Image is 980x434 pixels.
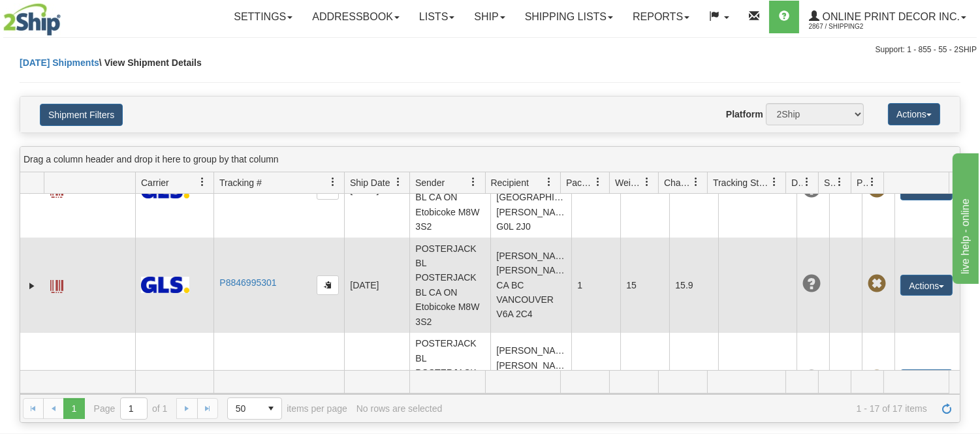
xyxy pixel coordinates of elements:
[356,403,443,414] div: No rows are selected
[809,20,907,33] span: 2867 / Shipping2
[415,176,445,189] span: Sender
[141,277,189,293] img: 17 - GLS Canada
[664,176,691,189] span: Charge
[261,398,281,419] span: select
[857,176,868,189] span: Pickup Status
[317,275,339,295] button: Copy to clipboard
[50,369,63,390] a: Label
[566,176,593,189] span: Packages
[227,397,282,420] span: Page sizes drop down
[20,147,960,172] div: grid grouping header
[900,369,953,390] button: Actions
[685,171,707,193] a: Charge filter column settings
[726,108,763,121] label: Platform
[868,275,886,293] span: Pickup Not Assigned
[409,238,490,333] td: POSTERJACK BL POSTERJACK BL CA ON Etobicoke M8W 3S2
[451,403,927,414] span: 1 - 17 of 17 items
[236,402,253,415] span: 50
[121,398,147,419] input: Page 1
[10,8,121,23] div: live help - online
[950,150,979,283] iframe: chat widget
[636,171,658,193] a: Weight filter column settings
[587,171,609,193] a: Packages filter column settings
[25,279,39,292] a: Expand
[20,57,99,68] a: [DATE] Shipments
[3,3,61,36] img: logo2867.jpg
[490,238,571,333] td: [PERSON_NAME] [PERSON_NAME] CA BC VANCOUVER V6A 2C4
[868,180,886,198] span: Pickup Not Assigned
[763,171,785,193] a: Tracking Status filter column settings
[861,171,883,193] a: Pickup Status filter column settings
[322,171,344,193] a: Tracking # filter column settings
[94,397,168,420] span: Page of 1
[219,176,262,189] span: Tracking #
[464,1,514,33] a: Ship
[191,171,213,193] a: Carrier filter column settings
[802,370,821,388] span: Unknown
[796,171,818,193] a: Delivery Status filter column settings
[620,333,669,428] td: 11.98
[888,103,940,125] button: Actions
[63,398,84,419] span: Page 1
[387,171,409,193] a: Ship Date filter column settings
[538,171,560,193] a: Recipient filter column settings
[900,275,953,296] button: Actions
[227,397,347,420] span: items per page
[791,176,802,189] span: Delivery Status
[669,333,718,428] td: 14.48
[936,398,957,419] a: Refresh
[224,1,302,33] a: Settings
[99,57,202,68] span: \ View Shipment Details
[669,238,718,333] td: 15.9
[623,1,699,33] a: Reports
[868,370,886,388] span: Pickup Not Assigned
[141,176,169,189] span: Carrier
[824,176,835,189] span: Shipment Issues
[829,171,851,193] a: Shipment Issues filter column settings
[571,333,620,428] td: 1
[802,180,821,198] span: Unknown
[409,333,490,428] td: POSTERJACK BL POSTERJACK BL CA ON Etobicoke M8W 3S2
[491,176,529,189] span: Recipient
[799,1,976,33] a: Online Print Decor Inc. 2867 / Shipping2
[490,333,571,428] td: [PERSON_NAME] [PERSON_NAME] CA AB EDMONTON T6E 2R1
[344,238,409,333] td: [DATE]
[615,176,642,189] span: Weight
[802,275,821,293] span: Unknown
[713,176,770,189] span: Tracking Status
[3,44,977,55] div: Support: 1 - 855 - 55 - 2SHIP
[302,1,409,33] a: Addressbook
[515,1,623,33] a: Shipping lists
[40,104,123,126] button: Shipment Filters
[50,274,63,295] a: Label
[350,176,390,189] span: Ship Date
[620,238,669,333] td: 15
[571,238,620,333] td: 1
[463,171,485,193] a: Sender filter column settings
[409,1,464,33] a: Lists
[819,11,960,22] span: Online Print Decor Inc.
[344,333,409,428] td: [DATE]
[219,277,276,288] a: P8846995301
